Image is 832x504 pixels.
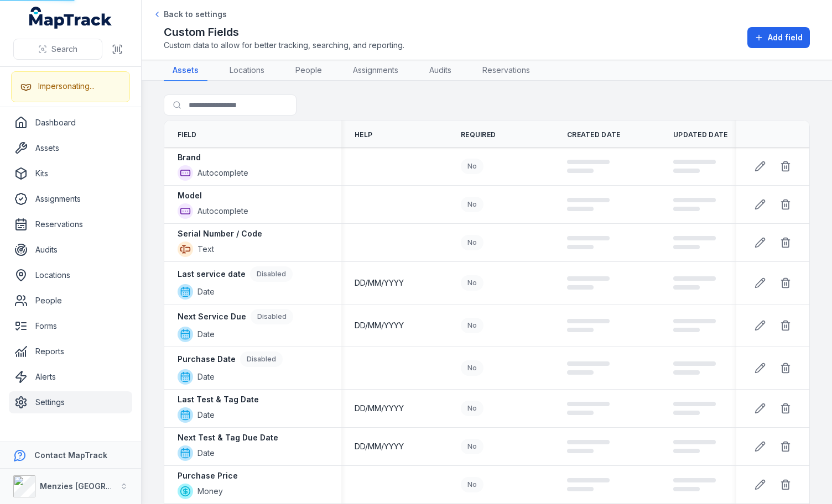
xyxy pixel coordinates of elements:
div: Impersonating... [38,81,95,92]
div: No [461,318,483,333]
div: Disabled [251,309,293,324]
a: Locations [221,60,273,81]
a: Settings [9,391,132,413]
a: Locations [9,264,132,286]
a: Audits [420,60,460,81]
div: No [461,401,483,416]
a: Assignments [344,60,407,81]
span: Back to settings [164,9,227,20]
span: Text [197,244,214,255]
strong: Last service date [178,269,246,280]
span: Add field [768,32,803,43]
span: DD/MM/YYYY [355,320,404,331]
div: No [461,477,483,492]
a: Assets [164,60,207,81]
a: Back to settings [153,9,227,20]
div: No [461,159,483,174]
a: People [9,290,132,312]
span: Required [461,130,496,139]
a: People [287,60,331,81]
span: Date [197,448,215,459]
a: Assets [9,137,132,159]
span: Created Date [567,130,621,139]
strong: Purchase Date [178,354,236,365]
span: DD/MM/YYYY [355,403,404,414]
h2: Custom Fields [164,24,404,40]
a: Assignments [9,188,132,210]
a: Reservations [474,60,539,81]
span: Help [355,130,372,139]
a: Alerts [9,366,132,388]
span: Date [197,286,215,297]
span: Autocomplete [197,167,248,179]
a: Audits [9,239,132,261]
strong: Serial Number / Code [178,228,262,239]
strong: Purchase Price [178,470,238,481]
strong: Brand [178,152,201,163]
div: No [461,197,483,212]
span: Date [197,371,215,382]
div: Disabled [250,266,293,282]
div: No [461,439,483,454]
strong: Last Test & Tag Date [178,394,259,405]
a: Forms [9,315,132,337]
button: Add field [747,27,810,48]
span: Money [197,486,223,497]
strong: Next Test & Tag Due Date [178,432,278,443]
span: DD/MM/YYYY [355,277,404,288]
div: No [461,360,483,376]
a: Reports [9,340,132,363]
span: Date [197,329,215,340]
a: Reservations [9,213,132,235]
span: Search [51,44,77,55]
a: Kits [9,162,132,185]
a: MapTrack [29,7,112,29]
a: Dashboard [9,112,132,134]
span: Updated Date [673,130,728,139]
div: No [461,275,483,291]
span: Date [197,410,215,421]
span: Autocomplete [197,206,248,217]
div: Disabled [240,351,283,367]
span: DD/MM/YYYY [355,441,404,452]
button: Search [13,39,102,60]
span: Field [178,130,197,139]
strong: Next Service Due [178,311,246,322]
div: No [461,235,483,250]
span: Custom data to allow for better tracking, searching, and reporting. [164,40,404,51]
strong: Model [178,190,202,201]
strong: Contact MapTrack [34,450,107,460]
strong: Menzies [GEOGRAPHIC_DATA] [40,481,155,491]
